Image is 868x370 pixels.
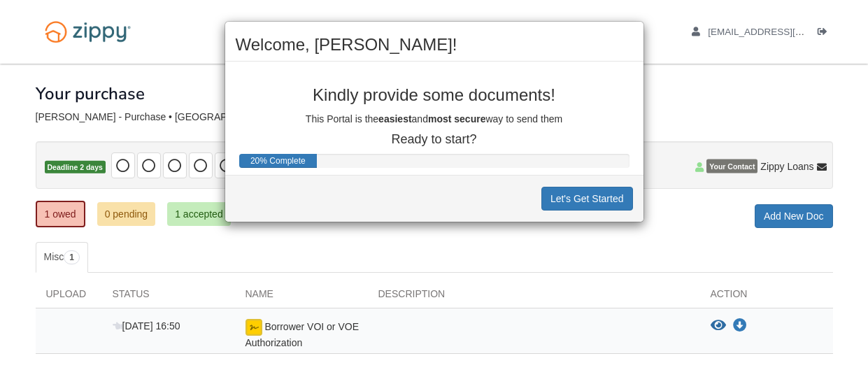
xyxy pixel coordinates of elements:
b: most secure [428,113,485,124]
p: This Portal is the and way to send them [236,112,633,126]
button: Let's Get Started [541,187,633,211]
p: Kindly provide some documents! [236,86,633,104]
b: easiest [378,113,411,124]
h2: Welcome, [PERSON_NAME]! [236,36,633,54]
div: Progress Bar [239,154,318,168]
p: Ready to start? [236,133,633,147]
